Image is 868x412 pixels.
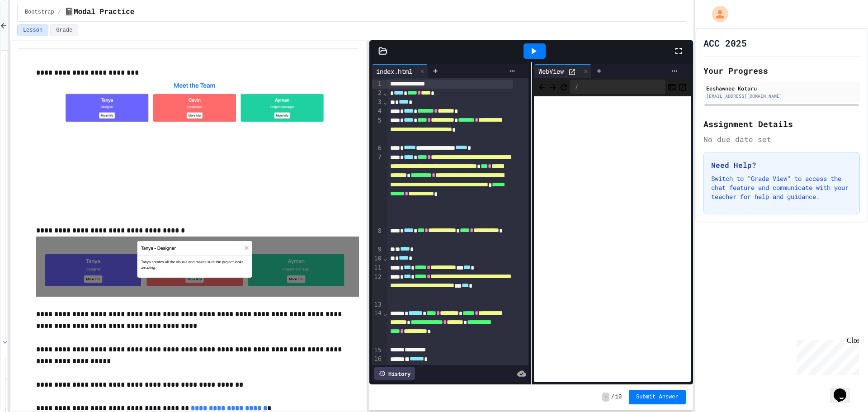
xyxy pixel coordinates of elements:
h1: ACC 2025 [703,37,747,49]
button: Grade [50,24,78,36]
h3: Need Help? [711,160,852,170]
div: [EMAIL_ADDRESS][DOMAIN_NAME] [706,93,857,99]
span: / [58,9,61,16]
div: No due date set [703,134,860,145]
span: 📓Modal Practice [65,7,134,18]
h2: Assignment Details [703,118,860,130]
span: Bootstrap [25,9,54,16]
div: Chat with us now!Close [4,4,62,57]
div: My Account [703,4,731,24]
p: Switch to "Grade View" to access the chat feature and communicate with your teacher for help and ... [711,174,852,201]
div: Eeshawnee Kotaru [706,84,857,92]
iframe: chat widget [793,336,859,375]
iframe: chat widget [830,376,859,403]
h2: Your Progress [703,64,860,77]
button: Lesson [17,24,48,36]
